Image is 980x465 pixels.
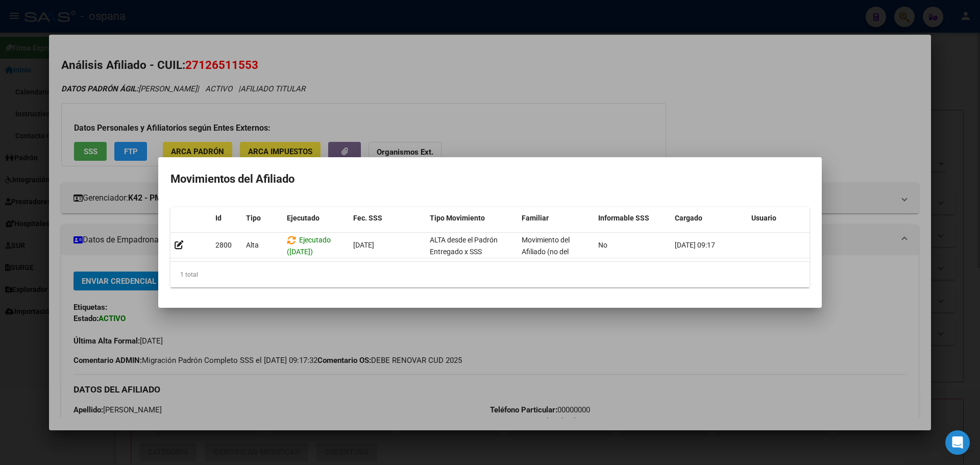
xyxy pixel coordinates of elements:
[430,214,485,222] span: Tipo Movimiento
[211,207,242,229] datatable-header-cell: Id
[242,207,283,229] datatable-header-cell: Tipo
[170,169,810,189] h2: Movimientos del Afiliado
[426,207,518,229] datatable-header-cell: Tipo Movimiento
[522,214,549,222] span: Familiar
[287,236,331,256] span: Ejecutado ([DATE])
[353,214,382,222] span: Fec. SSS
[945,430,970,455] div: Open Intercom Messenger
[518,207,594,229] datatable-header-cell: Familiar
[353,241,374,249] span: [DATE]
[598,214,649,222] span: Informable SSS
[215,241,232,249] span: 2800
[522,236,570,267] span: Movimiento del Afiliado (no del grupo)
[747,207,824,229] datatable-header-cell: Usuario
[430,236,498,256] span: ALTA desde el Padrón Entregado x SSS
[594,207,671,229] datatable-header-cell: Informable SSS
[675,214,702,222] span: Cargado
[598,241,607,249] span: No
[349,207,426,229] datatable-header-cell: Fec. SSS
[215,214,222,222] span: Id
[675,241,715,249] span: [DATE] 09:17
[170,262,810,287] div: 1 total
[246,241,259,249] span: Alta
[283,207,349,229] datatable-header-cell: Ejecutado
[287,214,320,222] span: Ejecutado
[671,207,747,229] datatable-header-cell: Cargado
[751,214,776,222] span: Usuario
[246,214,261,222] span: Tipo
